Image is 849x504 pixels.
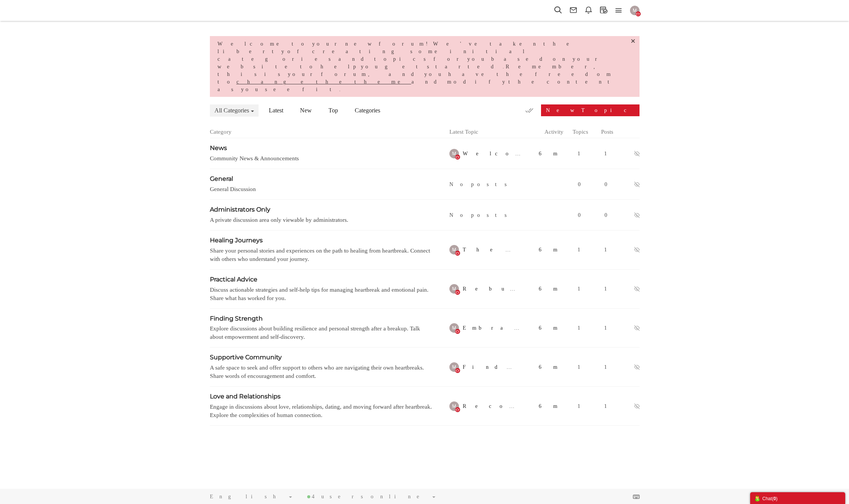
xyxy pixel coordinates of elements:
[449,284,459,294] img: jjh1NGzHQIKAjSFCkiE2Akglp0ZORQEEEsBiRA7AcSyMyOHggBiKSARYieAWHZm5FAQQCwFJELsBBDLzowcCgKIpYBEiJ0AYt...
[348,104,387,117] a: Categories
[210,276,257,283] span: Practical Advice
[210,237,263,244] span: Healing Journeys
[449,362,459,372] img: jjh1NGzHQIKAjSFCkiE2Akglp0ZORQEEEsBiRA7AcSyMyOHggBiKSARYieAWHZm5FAQQCwFJELsBBDLzowcCgKIpYBEiJ0AYt...
[210,104,259,117] button: All Categories
[604,150,610,156] span: 1
[541,128,567,136] span: Activity
[449,180,567,189] i: No posts
[567,128,594,136] li: Topics
[210,206,270,213] span: Administrators Only
[578,246,584,253] span: 1
[463,401,524,411] a: Recognizing Red Flags in Relationships
[578,325,584,331] span: 1
[605,212,609,218] span: 0
[449,323,459,333] img: jjh1NGzHQIKAjSFCkiE2Akglp0ZORQEEEsBiRA7AcSyMyOHggBiKSARYieAWHZm5FAQQCwFJELsBBDLzowcCgKIpYBEiJ0AYt...
[604,246,610,253] span: 1
[210,393,281,400] a: Love and Relationships
[604,325,610,331] span: 1
[578,181,583,187] span: 0
[604,403,610,409] span: 1
[214,107,249,114] span: All Categories
[546,107,635,113] span: New Topic
[773,496,776,501] strong: 0
[594,128,620,136] li: Posts
[578,364,584,370] span: 1
[531,245,567,254] time: 6m
[210,354,282,361] a: Supportive Community
[578,212,583,218] span: 0
[463,284,524,294] a: Rebuilding Trust After Betrayal
[210,276,257,283] a: Practical Advice
[531,284,567,294] time: 6m
[322,104,344,117] a: Top
[262,104,290,117] a: Latest
[772,496,778,501] span: ( )
[541,104,640,116] a: New Topic
[531,401,567,411] time: 6m
[463,245,524,254] a: The Power of Forgiveness in Healing
[578,286,584,292] span: 1
[449,129,478,135] span: Latest Topic
[604,364,610,370] span: 1
[236,79,411,85] a: change the theme
[210,493,287,499] span: English
[321,493,430,499] span: users online
[307,493,435,499] a: 4
[210,206,270,213] a: Administrators Only
[463,362,524,372] a: Finding Strength in Community
[210,315,263,322] a: Finding Strength
[294,104,318,117] a: New
[605,181,609,187] span: 0
[463,149,524,158] a: Welcome to the new forum!
[630,6,640,15] img: jjh1NGzHQIKAjSFCkiE2Akglp0ZORQEEEsBiRA7AcSyMyOHggBiKSARYieAWHZm5FAQQCwFJELsBBDLzowcCgKIpYBEiJ0AYt...
[578,403,584,409] span: 1
[531,362,567,372] time: 6m
[531,323,567,333] time: 6m
[210,145,227,152] a: News
[210,144,227,152] span: News
[210,237,263,244] a: Healing Journeys
[210,36,640,97] div: Welcome to your new forum! We've taken the liberty of creating some initial categories and topics...
[463,323,524,333] a: Embracing Your Inner Strength After Heartbreak
[604,286,610,292] span: 1
[210,128,434,136] li: Category
[449,210,567,220] i: No posts
[531,149,567,158] time: 6m
[449,245,459,254] img: jjh1NGzHQIKAjSFCkiE2Akglp0ZORQEEEsBiRA7AcSyMyOHggBiKSARYieAWHZm5FAQQCwFJELsBBDLzowcCgKIpYBEiJ0AYt...
[210,175,233,182] a: General
[449,149,459,158] img: jjh1NGzHQIKAjSFCkiE2Akglp0ZORQEEEsBiRA7AcSyMyOHggBiKSARYieAWHZm5FAQQCwFJELsBBDLzowcCgKIpYBEiJ0AYt...
[578,150,584,156] span: 1
[754,494,841,502] div: Chat
[449,401,459,411] img: jjh1NGzHQIKAjSFCkiE2Akglp0ZORQEEEsBiRA7AcSyMyOHggBiKSARYieAWHZm5FAQQCwFJELsBBDLzowcCgKIpYBEiJ0AYt...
